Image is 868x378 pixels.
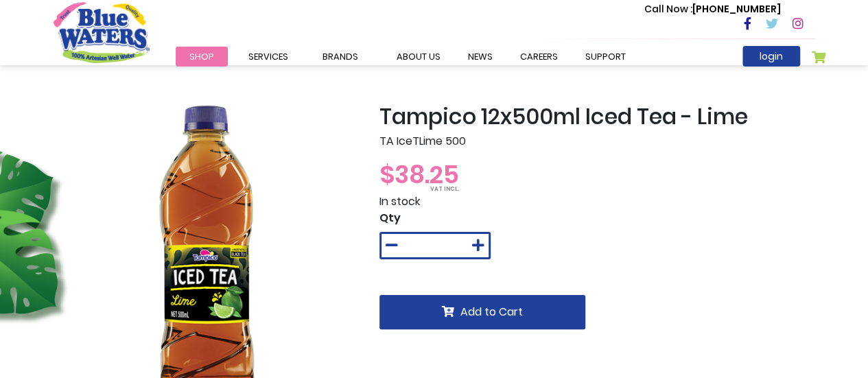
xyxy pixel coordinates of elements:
a: News [454,47,506,67]
span: Qty [379,210,401,226]
span: Call Now : [644,2,692,16]
a: store logo [54,2,150,62]
span: $38.25 [379,157,459,192]
a: support [572,47,640,67]
span: Services [248,50,288,63]
p: [PHONE_NUMBER] [644,2,781,16]
p: TA IceTLime 500 [379,133,815,150]
button: Add to Cart [379,295,585,329]
span: Brands [322,50,358,63]
a: about us [383,47,454,67]
span: Add to Cart [460,304,523,320]
h2: Tampico 12x500ml Iced Tea - Lime [379,104,815,130]
a: login [742,46,800,67]
span: In stock [379,193,420,209]
span: Shop [189,50,214,63]
a: careers [506,47,572,67]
